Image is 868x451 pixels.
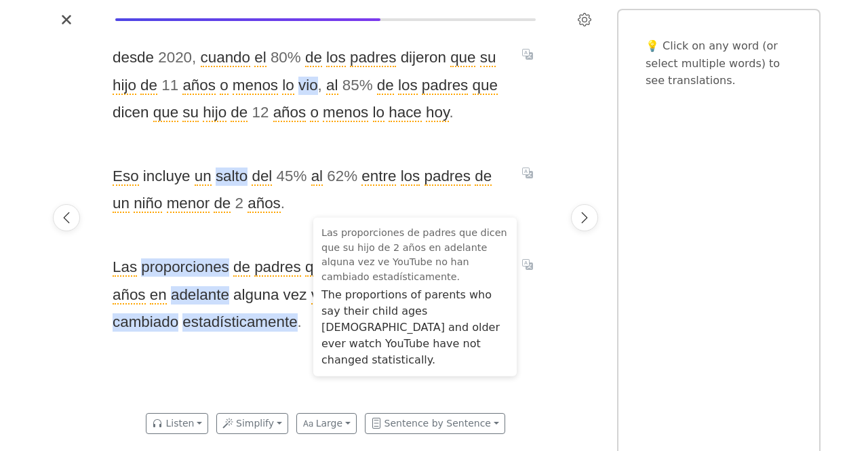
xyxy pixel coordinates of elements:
span: que [450,49,475,67]
span: 62 [327,168,344,186]
span: 45 [277,168,294,186]
p: 💡 Click on any word (or select multiple words) to see translations. [646,37,792,90]
span: dicen [113,104,149,122]
span: entre [361,168,396,186]
span: años [113,286,146,305]
span: o [310,104,318,122]
span: niño [134,195,162,213]
span: % [344,168,357,184]
span: padres [254,258,300,277]
span: hijo [203,104,226,122]
span: su [182,104,199,122]
span: que [153,104,178,122]
span: un [113,195,130,213]
span: al [311,168,323,186]
span: 12 [252,104,269,122]
span: % [293,168,307,184]
div: Las proporciones de padres que dicen que su hijo de 2 años en adelante alguna vez ve YouTube no h... [321,226,509,284]
button: Translate sentence [517,165,538,181]
button: Close [56,9,77,31]
div: The proportions of parents who say their child ages [DEMOGRAPHIC_DATA] and older ever watch YouTu... [321,287,509,368]
span: 11 [161,77,178,95]
span: de [231,104,248,122]
span: . [449,104,453,121]
span: padres [425,168,471,186]
span: lo [282,77,294,95]
span: Las [113,258,137,277]
span: vez [283,286,307,305]
span: proporciones [141,258,229,277]
span: cuando [201,49,250,67]
span: , [192,49,196,66]
button: Simplify [216,413,288,434]
span: hoy [426,104,449,122]
span: Eso [113,168,139,186]
span: ve [311,286,328,305]
span: que [305,258,330,277]
span: , [318,77,322,94]
span: años [248,195,281,213]
span: adelante [171,286,229,305]
span: los [326,49,346,67]
span: cambiado [113,313,178,332]
span: 85 [342,77,359,95]
span: hijo [113,77,136,95]
span: que [473,77,498,95]
span: los [401,168,420,186]
span: de [233,258,250,277]
span: hace [389,104,422,122]
span: 2 [235,195,243,213]
span: años [182,77,216,95]
span: 80 [271,49,288,67]
span: de [305,49,322,67]
button: Next page [571,204,598,231]
span: vio [298,77,318,95]
span: un [195,168,212,186]
span: de [475,168,492,186]
span: salto [216,168,248,186]
span: de [140,77,157,95]
span: en [150,286,167,305]
span: alguna [233,286,279,305]
button: Listen [146,413,208,434]
span: desde [113,49,154,67]
span: o [220,77,228,95]
span: dijeron [401,49,446,67]
div: Reading progress [115,18,536,21]
span: los [398,77,418,95]
span: de [377,77,394,95]
button: Previous page [53,204,80,231]
button: Settings [574,9,595,31]
span: menos [233,77,278,95]
span: el [254,49,266,67]
span: lo [373,104,384,122]
span: estadísticamente [182,313,297,332]
span: de [214,195,231,213]
button: Translate sentence [517,256,538,272]
span: su [480,49,496,67]
span: al [326,77,338,95]
span: padres [422,77,468,95]
button: Translate sentence [517,46,538,62]
span: . [281,195,285,212]
span: del [252,168,272,186]
span: menos [323,104,368,122]
span: % [288,49,301,66]
button: Large [296,413,357,434]
span: padres [350,49,396,67]
span: % [359,77,373,94]
span: menor [167,195,210,213]
span: incluye [143,168,191,186]
span: . [298,313,302,330]
button: Sentence by Sentence [365,413,505,434]
span: 2020 [158,49,192,67]
span: años [273,104,307,122]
